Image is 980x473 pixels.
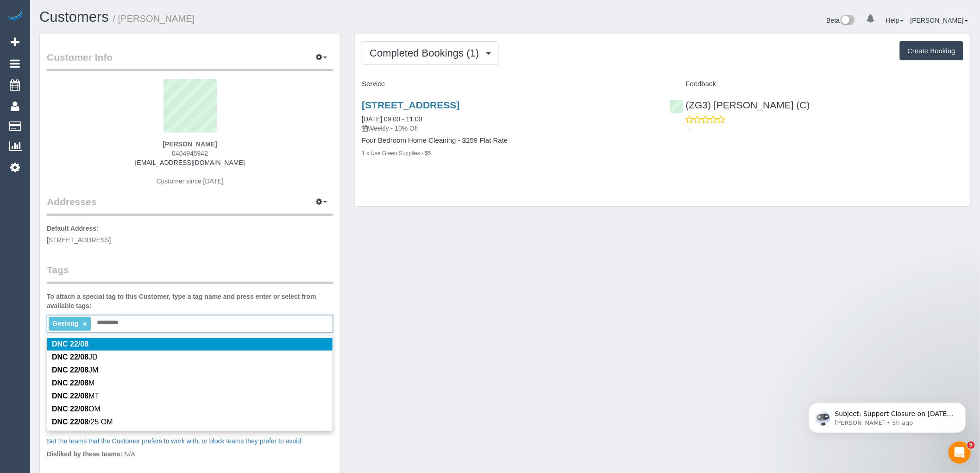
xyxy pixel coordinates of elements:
span: Customer since [DATE] [157,177,224,185]
span: [STREET_ADDRESS] [47,236,111,244]
iframe: Intercom live chat [949,441,971,464]
em: DNC 22/08 [52,405,88,413]
a: (ZG3) [PERSON_NAME] (C) [670,100,810,110]
small: 1 x Use Green Supplies - $5 [362,150,431,157]
h4: Service [362,80,655,88]
img: New interface [840,15,855,27]
span: Completed Bookings (1) [370,47,484,59]
span: N/A [124,450,135,458]
legend: Tags [47,263,333,284]
label: Default Address: [47,224,99,233]
a: Help [886,17,904,24]
span: Geelong [52,320,78,327]
strong: [PERSON_NAME] [163,140,217,148]
p: --- [686,124,963,133]
span: JD [52,353,98,361]
a: [DATE] 09:00 - 11:00 [362,115,422,123]
button: Create Booking [900,41,963,61]
iframe: Intercom notifications message [795,383,980,448]
em: DNC 22/08 [52,392,88,400]
span: OM [52,405,101,413]
h4: Feedback [670,80,963,88]
a: Beta [827,17,855,24]
span: MT [52,392,99,400]
a: [STREET_ADDRESS] [362,100,459,110]
legend: Customer Info [47,50,333,71]
span: 9 [967,441,975,449]
small: / [PERSON_NAME] [113,13,195,24]
span: M [52,379,94,387]
em: DNC 22/08 [52,379,88,387]
span: JM [52,366,98,374]
h4: Four Bedroom Home Cleaning - $259 Flat Rate [362,137,655,145]
a: Customers [39,9,109,25]
a: [PERSON_NAME] [911,17,968,24]
span: /25 OM [52,418,113,426]
p: Weekly - 10% Off [362,124,655,133]
button: Completed Bookings (1) [362,41,499,65]
img: Automaid Logo [6,9,24,22]
em: DNC 22/08 [52,353,88,361]
em: DNC 22/08 [52,340,88,348]
em: DNC 22/08 [52,418,88,426]
a: Set the teams that the Customer prefers to work with, or block teams they prefer to avoid [47,437,301,445]
label: Disliked by these teams: [47,449,122,459]
label: To attach a special tag to this Customer, type a tag name and press enter or select from availabl... [47,292,333,310]
span: 0404945942 [172,150,208,157]
a: × [82,320,87,328]
a: [EMAIL_ADDRESS][DOMAIN_NAME] [135,159,245,166]
em: DNC 22/08 [52,366,88,374]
